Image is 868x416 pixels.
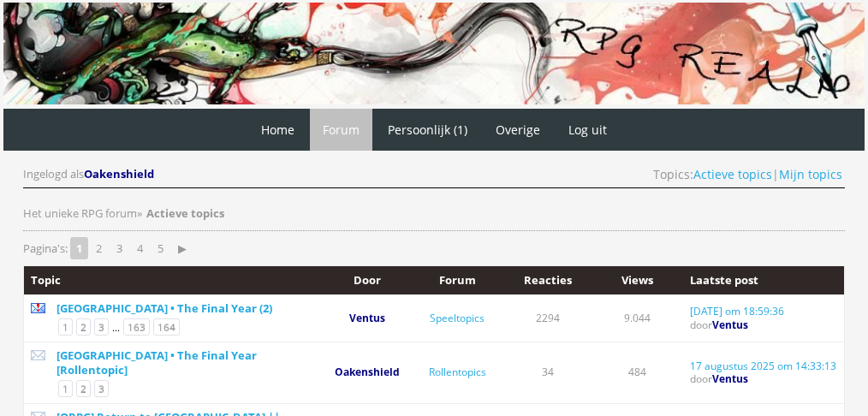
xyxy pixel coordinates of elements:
[349,311,385,325] a: Ventus
[483,109,553,151] a: Overige
[76,380,91,397] a: 2
[84,166,157,181] a: Oakenshield
[94,318,109,336] a: 3
[58,380,73,397] a: 1
[429,365,486,379] a: Rollentopics
[94,380,109,397] a: 3
[248,109,307,151] a: Home
[592,294,682,342] td: 9.044
[556,109,620,151] a: Log uit
[23,205,137,221] a: Het unieke RPG forum
[502,342,592,403] td: 34
[70,237,88,259] strong: 1
[3,3,865,104] img: RPG Realm - Banner
[130,236,150,260] a: 4
[23,166,157,182] div: Ingelogd als
[322,266,412,295] th: Door
[56,300,272,316] a: [GEOGRAPHIC_DATA] • The Final Year (2)
[779,166,842,182] a: Mijn topics
[123,318,150,336] a: 163
[690,371,748,386] span: door
[89,236,109,260] a: 2
[653,166,842,182] span: Topics: |
[110,236,129,260] a: 3
[592,342,682,403] td: 484
[310,109,372,151] a: Forum
[412,266,502,295] th: Forum
[690,318,748,332] span: door
[712,318,748,332] a: Ventus
[58,318,73,336] a: 1
[137,205,142,221] span: »
[24,266,322,295] th: Topic
[690,359,836,373] a: 17 augustus 2025 om 14:33:13
[171,236,193,260] a: ▶
[592,266,682,295] th: Views
[335,365,400,379] a: Oakenshield
[153,318,180,336] a: 164
[375,109,480,151] a: Persoonlijk (1)
[502,294,592,342] td: 2294
[693,166,772,182] a: Actieve topics
[151,236,170,260] a: 5
[56,348,257,377] a: [GEOGRAPHIC_DATA] • The Final Year [Rollentopic]
[690,304,784,318] a: [DATE] om 18:59:36
[112,321,120,334] span: ...
[84,166,154,181] span: Oakenshield
[23,241,68,257] span: Pagina's:
[146,205,224,221] strong: Actieve topics
[683,266,844,295] th: Laatste post
[430,311,485,325] a: Speeltopics
[712,371,748,386] a: Ventus
[502,266,592,295] th: Reacties
[76,318,91,336] a: 2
